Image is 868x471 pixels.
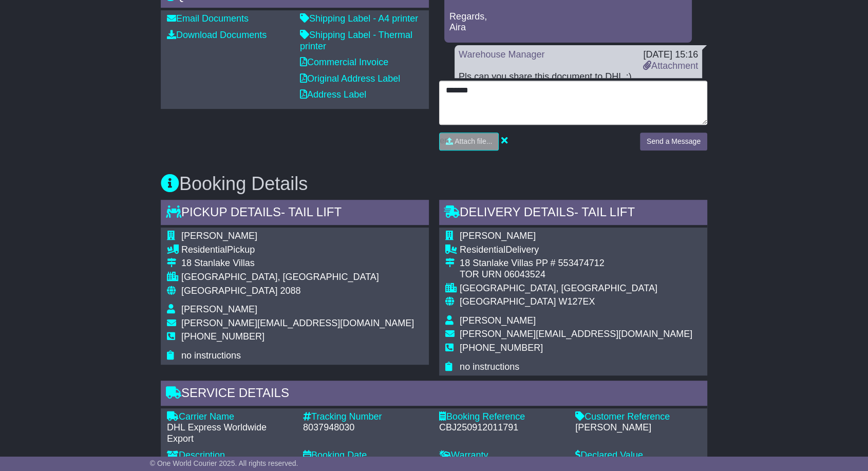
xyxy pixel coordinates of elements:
div: [GEOGRAPHIC_DATA], [GEOGRAPHIC_DATA] [181,272,414,283]
div: TOR URN 06043524 [460,269,692,280]
div: Booking Date [303,450,429,461]
button: Send a Message [640,133,707,150]
div: [GEOGRAPHIC_DATA], [GEOGRAPHIC_DATA] [460,283,692,294]
div: Tracking Number [303,411,429,423]
span: [PERSON_NAME][EMAIL_ADDRESS][DOMAIN_NAME] [460,329,692,339]
div: Pickup [181,244,414,256]
span: [PHONE_NUMBER] [181,331,265,342]
div: Warranty [439,450,565,461]
div: Pls can you share this document to DHL :) [459,71,698,83]
span: [PERSON_NAME] [181,304,257,314]
span: [PERSON_NAME][EMAIL_ADDRESS][DOMAIN_NAME] [181,318,414,328]
span: [PERSON_NAME] [460,315,536,326]
span: - Tail Lift [574,205,635,219]
span: - Tail Lift [281,205,342,219]
span: no instructions [460,362,519,372]
a: Original Address Label [300,73,400,84]
div: [PERSON_NAME] [575,422,701,434]
a: Commercial Invoice [300,57,388,67]
a: Address Label [300,89,366,100]
div: Delivery [460,244,692,256]
div: 18 Stanlake Villas PP # 553474712 [460,258,692,269]
a: Shipping Label - Thermal printer [300,30,412,51]
div: Description [167,450,293,461]
span: [GEOGRAPHIC_DATA] [181,286,277,296]
span: Residential [181,244,227,255]
span: [PERSON_NAME] [460,231,536,241]
h3: Booking Details [161,174,707,194]
div: Booking Reference [439,411,565,423]
span: Residential [460,244,505,255]
div: Carrier Name [167,411,293,423]
span: [PHONE_NUMBER] [460,343,543,353]
span: 2088 [280,286,300,296]
div: DHL Express Worldwide Export [167,422,293,444]
div: 18 Stanlake Villas [181,258,414,269]
span: no instructions [181,350,241,361]
a: Download Documents [167,30,267,40]
span: [GEOGRAPHIC_DATA] [460,296,556,307]
a: Attachment [643,61,698,71]
span: © One World Courier 2025. All rights reserved. [150,459,298,467]
div: Pickup Details [161,200,429,228]
div: Declared Value [575,450,701,461]
div: Customer Reference [575,411,701,423]
div: 8037948030 [303,422,429,434]
div: [DATE] 15:16 [643,49,698,61]
a: Shipping Label - A4 printer [300,13,418,24]
span: [PERSON_NAME] [181,231,257,241]
span: W127EX [558,296,595,307]
div: CBJ250912011791 [439,422,565,434]
a: Warehouse Manager [459,49,544,60]
a: Email Documents [167,13,249,24]
div: Delivery Details [439,200,707,228]
div: Service Details [161,381,707,408]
